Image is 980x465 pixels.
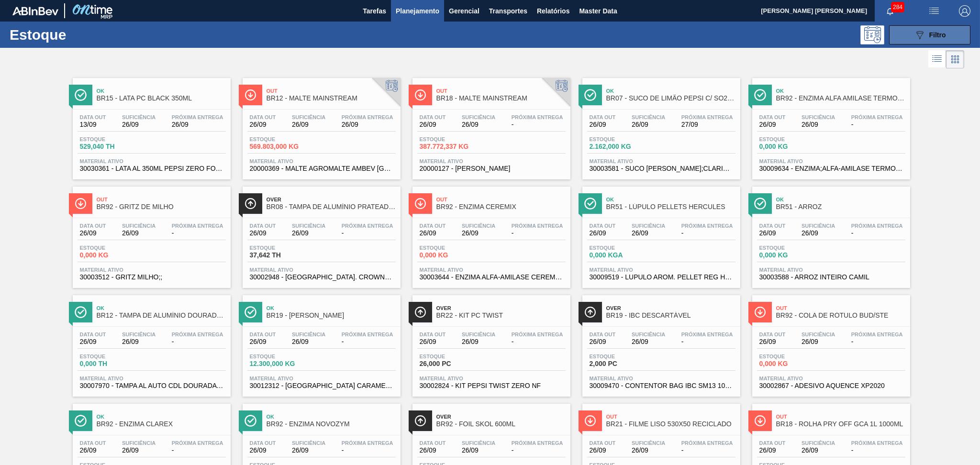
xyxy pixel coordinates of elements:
[462,338,495,345] span: 26/09
[80,440,106,446] span: Data out
[584,415,596,427] img: Ícone
[436,305,566,311] span: Over
[420,332,446,337] span: Data out
[590,274,733,281] span: 30009519 - LUPULO AROM. PELLET REG HERCULES
[267,421,396,428] span: BR92 - ENZIMA NOVOZYM
[590,143,657,150] span: 2.162,000 KG
[292,114,325,120] span: Suficiência
[802,230,835,237] span: 26/09
[10,29,154,40] h1: Estoque
[97,95,226,102] span: BR15 - LATA PC BLACK 350ML
[754,415,766,427] img: Ícone
[122,230,156,237] span: 26/09
[122,440,156,446] span: Suficiência
[759,165,903,172] span: 30009634 - ENZIMA;ALFA-AMILASE TERMOESTÁVEL;TERMAMY
[462,440,495,446] span: Suficiência
[512,114,563,120] span: Próxima Entrega
[75,415,87,427] img: Ícone
[80,143,147,150] span: 529,040 TH
[420,376,563,381] span: Material ativo
[97,312,226,319] span: BR12 - TAMPA DE ALUMÍNIO DOURADA CANPACK CDL
[759,245,826,251] span: Estoque
[929,31,946,39] span: Filtro
[959,5,970,17] img: Logout
[97,421,226,428] span: BR92 - ENZIMA CLAREX
[363,5,386,17] span: Tarefas
[420,143,487,150] span: 387.772,337 KG
[66,179,235,288] a: ÍconeOutBR92 - GRITZ DE MILHOData out26/09Suficiência26/09Próxima Entrega-Estoque0,000 KGMaterial...
[946,50,964,68] div: Visão em Cards
[759,354,826,359] span: Estoque
[681,440,733,446] span: Próxima Entrega
[250,360,317,367] span: 12.300,000 KG
[802,447,835,454] span: 26/09
[759,230,786,237] span: 26/09
[80,165,223,172] span: 30030361 - LATA AL 350ML PEPSI ZERO FOSCA NIV24
[802,440,835,446] span: Suficiência
[681,230,733,237] span: -
[632,114,665,120] span: Suficiência
[292,230,325,237] span: 26/09
[754,89,766,101] img: Ícone
[776,203,905,210] span: BR51 - ARROZ
[860,25,884,44] div: Pogramando: nenhum usuário selecionado
[420,252,487,259] span: 0,000 KG
[97,88,226,94] span: Ok
[80,376,223,381] span: Material ativo
[512,223,563,229] span: Próxima Entrega
[396,5,439,17] span: Planejamento
[250,267,393,273] span: Material ativo
[80,136,147,142] span: Estoque
[436,203,566,210] span: BR92 - ENZIMA CEREMIX
[449,5,479,17] span: Gerencial
[420,230,446,237] span: 26/09
[122,338,156,345] span: 26/09
[342,440,393,446] span: Próxima Entrega
[489,5,527,17] span: Transportes
[420,136,487,142] span: Estoque
[250,338,276,345] span: 26/09
[606,414,735,420] span: Out
[267,197,396,202] span: Over
[80,274,223,281] span: 30003512 - GRITZ MILHO;;
[172,223,223,229] span: Próxima Entrega
[267,88,396,94] span: Out
[632,338,665,345] span: 26/09
[80,245,147,251] span: Estoque
[172,447,223,454] span: -
[590,267,733,273] span: Material ativo
[851,332,903,337] span: Próxima Entrega
[462,121,495,128] span: 26/09
[420,121,446,128] span: 26/09
[420,440,446,446] span: Data out
[802,332,835,337] span: Suficiência
[122,223,156,229] span: Suficiência
[405,71,575,179] a: ÍconeOutBR18 - MALTE MAINSTREAMData out26/09Suficiência26/09Próxima Entrega-Estoque387.772,337 KG...
[759,332,786,337] span: Data out
[590,447,616,454] span: 26/09
[97,203,226,210] span: BR92 - GRITZ DE MILHO
[436,421,566,428] span: BR92 - FOIL SKOL 600ML
[759,440,786,446] span: Data out
[851,338,903,345] span: -
[590,230,616,237] span: 26/09
[420,447,446,454] span: 26/09
[606,305,735,311] span: Over
[342,223,393,229] span: Próxima Entrega
[97,305,226,311] span: Ok
[681,332,733,337] span: Próxima Entrega
[66,71,235,179] a: ÍconeOkBR15 - LATA PC BLACK 350MLData out13/09Suficiência26/09Próxima Entrega26/09Estoque529,040 ...
[462,223,495,229] span: Suficiência
[342,338,393,345] span: -
[590,440,616,446] span: Data out
[575,288,745,397] a: ÍconeOverBR19 - IBC DESCARTÁVELData out26/09Suficiência26/09Próxima Entrega-Estoque2,000 PCMateri...
[590,376,733,381] span: Material ativo
[292,332,325,337] span: Suficiência
[606,421,735,428] span: BR21 - FILME LISO 530X50 RECICLADO
[590,252,657,259] span: 0,000 KGA
[802,114,835,120] span: Suficiência
[122,121,156,128] span: 26/09
[606,95,735,102] span: BR07 - SUCO DE LIMÃO PEPSI C/ SO2 46KG
[80,338,106,345] span: 26/09
[420,158,563,164] span: Material ativo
